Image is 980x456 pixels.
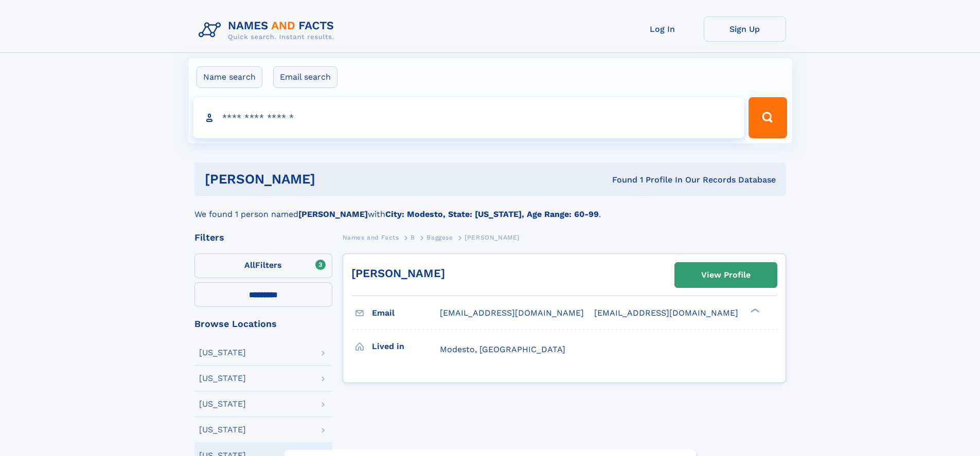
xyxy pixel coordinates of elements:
a: B [411,231,415,244]
a: Sign Up [704,16,786,42]
div: We found 1 person named with . [194,196,786,221]
h3: Email [372,304,440,322]
div: View Profile [701,263,751,287]
span: Baggese [426,234,453,241]
span: B [411,234,415,241]
div: Filters [194,233,332,242]
a: Log In [621,16,704,42]
a: View Profile [675,263,777,287]
div: Browse Locations [194,319,332,329]
label: Filters [194,253,332,278]
a: Baggese [426,231,453,244]
div: [US_STATE] [199,349,246,357]
span: [EMAIL_ADDRESS][DOMAIN_NAME] [594,308,738,318]
div: Found 1 Profile In Our Records Database [464,174,776,186]
h3: Lived in [372,338,440,355]
img: Logo Names and Facts [194,16,343,44]
div: [US_STATE] [199,400,246,408]
label: Name search [197,66,262,88]
b: City: Modesto, State: [US_STATE], Age Range: 60-99 [385,209,599,219]
h1: [PERSON_NAME] [205,173,464,186]
input: search input [193,97,744,138]
span: Modesto, [GEOGRAPHIC_DATA] [440,344,565,354]
label: Email search [273,66,337,88]
span: [EMAIL_ADDRESS][DOMAIN_NAME] [440,308,584,318]
a: [PERSON_NAME] [351,267,445,280]
b: [PERSON_NAME] [298,209,368,219]
a: Names and Facts [343,231,399,244]
div: ❯ [748,307,760,314]
div: [US_STATE] [199,426,246,434]
span: [PERSON_NAME] [465,234,520,241]
div: [US_STATE] [199,374,246,382]
button: Search Button [749,97,787,138]
span: All [244,260,255,270]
